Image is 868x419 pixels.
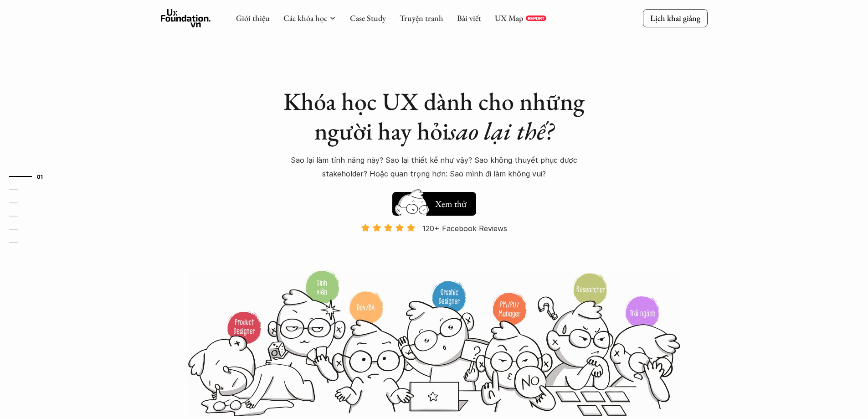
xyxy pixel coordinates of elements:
a: Xem thử [392,187,476,216]
h5: Xem thử [435,197,469,210]
em: sao lại thế? [449,115,554,147]
a: 01 [9,171,52,182]
p: 120+ Facebook Reviews [422,222,507,235]
a: Giới thiệu [236,13,270,23]
a: UX Map [495,13,524,23]
p: Sao lại làm tính năng này? Sao lại thiết kế như vậy? Sao không thuyết phục được stakeholder? Hoặc... [275,153,594,181]
a: REPORT [526,16,546,21]
a: Case Study [350,13,386,23]
a: Các khóa học [283,13,327,23]
p: Lịch khai giảng [650,13,700,23]
a: Bài viết [457,13,481,23]
p: REPORT [528,16,544,21]
a: 120+ Facebook Reviews [353,223,515,269]
strong: 01 [37,173,43,180]
a: Truyện tranh [400,13,443,23]
a: Lịch khai giảng [643,9,708,27]
h1: Khóa học UX dành cho những người hay hỏi [275,87,594,146]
